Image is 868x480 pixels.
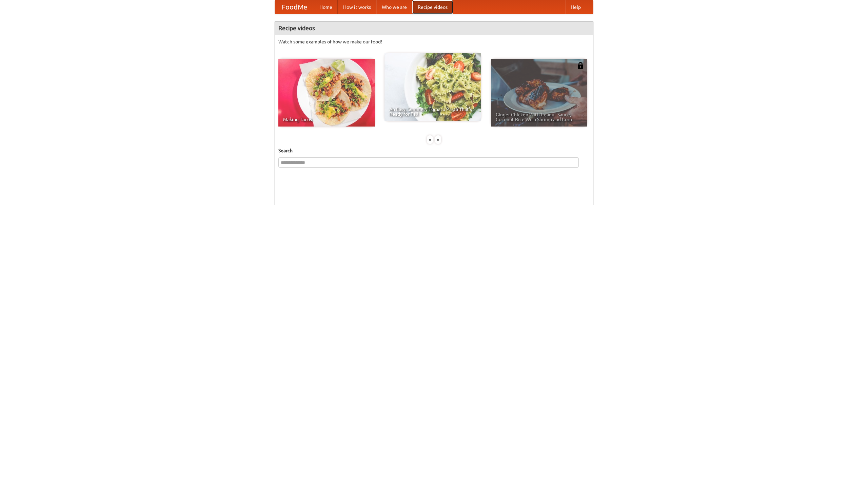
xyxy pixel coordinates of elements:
a: Home [314,0,338,14]
a: Who we are [376,0,412,14]
a: Making Tacos [278,59,375,127]
a: FoodMe [275,0,314,14]
a: An Easy, Summery Tomato Pasta That's Ready for Fall [384,53,481,121]
div: « [427,135,433,144]
div: » [435,135,441,144]
h4: Recipe videos [275,21,593,35]
span: Making Tacos [283,117,370,122]
a: Help [565,0,586,14]
h5: Search [278,147,590,154]
a: How it works [338,0,376,14]
span: An Easy, Summery Tomato Pasta That's Ready for Fall [389,107,476,116]
a: Recipe videos [412,0,453,14]
img: 483408.png [577,62,584,69]
p: Watch some examples of how we make our food! [278,38,590,45]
